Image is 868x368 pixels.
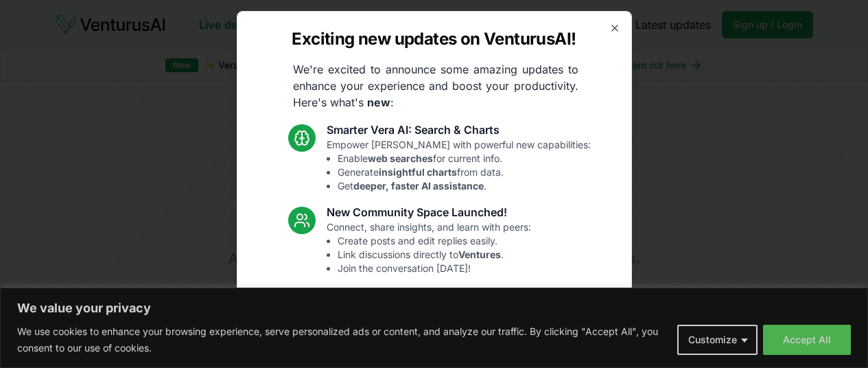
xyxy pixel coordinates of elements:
p: We're excited to announce some amazing updates to enhance your experience and boost your producti... [282,61,589,111]
li: See topics. [338,344,548,358]
li: Standardized analysis . [338,317,548,330]
strong: latest industry news [371,331,466,343]
li: Link discussions directly to . [338,248,531,262]
strong: trending relevant social [355,345,466,356]
strong: new [367,95,390,109]
h3: Dashboard Latest News & Socials [327,286,548,303]
li: Get . [338,179,591,193]
li: Access articles. [338,330,548,344]
strong: Ventures [458,249,501,260]
strong: web searches [368,152,433,164]
li: Join the conversation [DATE]! [338,262,531,275]
p: Empower [PERSON_NAME] with powerful new capabilities: [327,138,591,193]
h3: Smarter Vera AI: Search & Charts [327,122,591,138]
strong: introductions [437,317,502,329]
p: Enjoy a more streamlined, connected experience: [327,303,548,358]
li: Create posts and edit replies easily. [338,234,531,248]
h3: New Community Space Launched! [327,204,531,220]
strong: insightful charts [379,166,457,178]
p: Connect, share insights, and learn with peers: [327,220,531,275]
li: Generate from data. [338,165,591,179]
li: Enable for current info. [338,152,591,165]
strong: deeper, faster AI assistance [353,180,484,192]
h2: Exciting new updates on VenturusAI! [292,28,576,50]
